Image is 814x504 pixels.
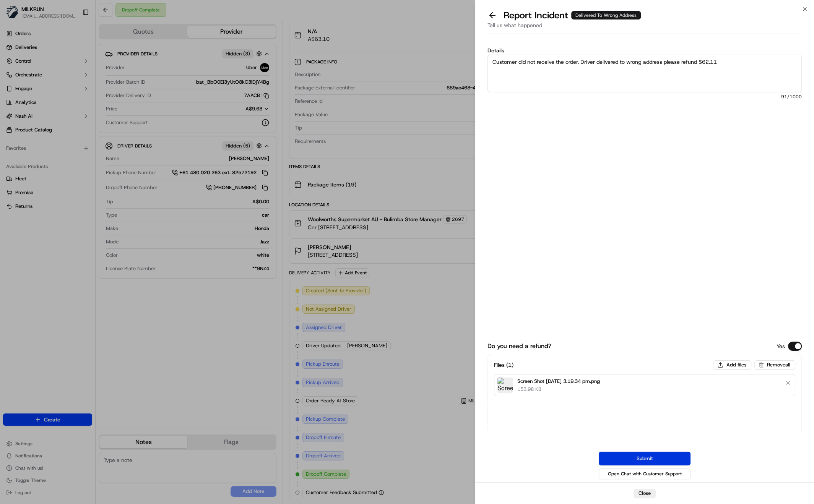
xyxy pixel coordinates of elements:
label: Do you need a refund? [487,342,551,351]
button: Start new chat [130,75,139,84]
img: Nash [8,8,23,23]
div: Delivered To Wrong Address [571,11,641,19]
a: Powered byPylon [54,129,93,135]
button: Submit [599,452,691,465]
span: 91 /1000 [487,94,802,100]
p: Report Incident [504,9,641,21]
button: Close [634,489,656,498]
div: Start new chat [26,73,125,81]
a: 📗Knowledge Base [5,108,62,122]
div: We're available if you need us! [26,81,97,87]
span: Pylon [76,130,93,135]
button: Removeall [754,360,795,369]
label: Details [487,48,802,53]
img: 1736555255976-a54dd68f-1ca7-489b-9aae-adbdc363a1c4 [8,73,21,87]
textarea: Customer did not receive the order. Driver delivered to wrong address please refund $62.11 [487,55,802,92]
button: Open Chat with Customer Support [599,468,691,479]
span: Knowledge Base [15,111,58,118]
div: 💻 [65,112,71,118]
button: Remove file [783,378,793,388]
span: API Documentation [72,111,123,118]
h3: Files ( 1 ) [494,361,513,369]
input: Got a question? Start typing here... [20,49,138,57]
div: 📗 [8,112,14,118]
p: Welcome 👋 [8,31,139,43]
a: 💻API Documentation [62,108,126,122]
p: Yes [777,342,785,350]
img: Screen Shot 2025-09-21 at 3.19.34 pm.png [497,378,513,393]
p: Screen Shot [DATE] 3.19.34 pm.png [517,378,600,385]
div: Tell us what happened [487,21,802,34]
p: 153.98 KB [517,386,600,393]
button: Add files [713,360,751,369]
